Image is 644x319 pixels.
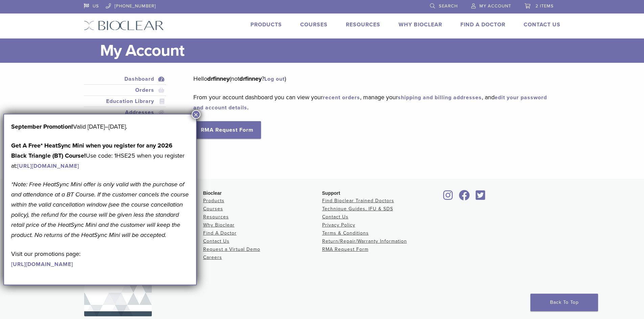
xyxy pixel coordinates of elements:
a: Technique Guides, IFU & SDS [322,206,393,212]
a: Resources [346,21,380,28]
a: [URL][DOMAIN_NAME] [11,261,73,268]
a: Bioclear [474,194,488,201]
span: My Account [479,3,511,9]
a: shipping and billing addresses [398,94,482,101]
a: Dashboard [85,75,165,83]
span: 2 items [535,3,554,9]
a: Why Bioclear [203,222,235,228]
img: Bioclear [84,21,164,30]
a: Courses [203,206,223,212]
a: Terms & Conditions [322,230,369,236]
a: RMA Request Form [193,121,261,139]
a: recent orders [323,94,360,101]
b: September Promotion! [11,123,73,130]
em: *Note: Free HeatSync Mini offer is only valid with the purchase of and attendance at a BT Course.... [11,181,189,239]
a: Find A Doctor [460,21,505,28]
nav: Account pages [84,74,166,160]
a: Education Library [85,97,165,105]
a: Orders [85,86,165,94]
a: Bioclear [457,194,472,201]
a: Bioclear [441,194,455,201]
a: RMA Request Form [322,246,368,252]
a: Find Bioclear Trained Doctors [322,198,394,204]
p: From your account dashboard you can view your , manage your , and . [193,92,550,112]
p: Use code: 1HSE25 when you register at: [11,140,189,171]
a: Courses [300,21,328,28]
a: Why Bioclear [399,21,442,28]
a: Products [251,21,282,28]
a: Privacy Policy [322,222,355,228]
a: Back To Top [530,294,598,311]
a: Addresses [85,108,165,116]
p: Valid [DATE]–[DATE]. [11,122,189,132]
a: Return/Repair/Warranty Information [322,238,407,244]
p: Visit our promotions page: [11,249,189,269]
a: Contact Us [322,214,349,220]
a: Log out [264,76,285,82]
a: Resources [203,214,229,220]
strong: Get A Free* HeatSync Mini when you register for any 2026 Black Triangle (BT) Course! [11,142,172,159]
a: Find A Doctor [203,230,237,236]
span: Bioclear [203,190,222,196]
a: Careers [203,255,222,260]
a: Request a Virtual Demo [203,246,260,252]
a: Products [203,198,224,204]
button: Close [192,110,200,119]
a: Contact Us [203,238,230,244]
strong: drfinney [207,75,230,82]
p: Hello (not ? ) [193,74,550,84]
span: Search [439,3,458,9]
a: Contact Us [524,21,560,28]
strong: drfinney [239,75,262,82]
h1: My Account [100,38,560,63]
a: [URL][DOMAIN_NAME] [17,163,79,169]
span: Support [322,190,340,196]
